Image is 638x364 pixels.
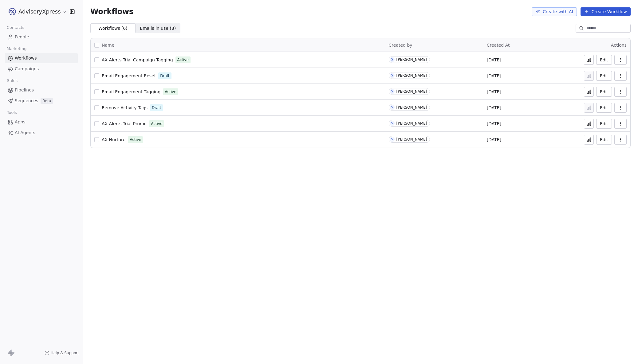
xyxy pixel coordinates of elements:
[18,8,61,16] span: AdvisoryXpress
[596,87,612,97] button: Edit
[15,66,39,72] span: Campaigns
[102,121,147,126] span: AX Alerts Trial Promo
[396,105,427,110] div: [PERSON_NAME]
[487,57,501,63] span: [DATE]
[152,105,161,110] span: Draft
[90,7,133,16] span: Workflows
[596,55,612,65] button: Edit
[102,105,148,111] a: Remove Activity Tags
[5,85,78,95] a: Pipelines
[4,44,29,53] span: Marketing
[596,103,612,113] button: Edit
[5,117,78,127] a: Apps
[596,119,612,129] button: Edit
[41,98,53,104] span: Beta
[102,57,173,63] a: AX Alerts Trial Campaign Tagging
[9,8,16,15] img: AX_logo_device_1080.png
[396,73,427,78] div: [PERSON_NAME]
[130,137,141,142] span: Active
[102,89,160,95] a: Email Engagement Tagging
[487,73,501,79] span: [DATE]
[177,57,189,63] span: Active
[391,121,393,126] div: S
[51,350,79,355] span: Help & Support
[102,57,173,62] span: AX Alerts Trial Campaign Tagging
[389,43,412,48] span: Created by
[4,23,27,32] span: Contacts
[140,25,176,32] span: Emails in use ( 8 )
[396,57,427,62] div: [PERSON_NAME]
[160,73,169,79] span: Draft
[4,76,20,85] span: Sales
[7,6,65,17] button: AdvisoryXpress
[102,73,156,78] span: Email Engagement Reset
[487,137,501,143] span: [DATE]
[532,7,577,16] button: Create with AI
[5,64,78,74] a: Campaigns
[391,137,393,142] div: S
[102,137,125,142] span: AX Nurture
[165,89,176,95] span: Active
[15,98,38,104] span: Sequences
[5,53,78,63] a: Workflows
[396,89,427,94] div: [PERSON_NAME]
[15,130,35,136] span: AI Agents
[487,89,501,95] span: [DATE]
[102,89,160,94] span: Email Engagement Tagging
[487,43,510,48] span: Created At
[102,105,148,110] span: Remove Activity Tags
[151,121,162,126] span: Active
[391,105,393,110] div: S
[5,96,78,106] a: SequencesBeta
[102,121,147,127] a: AX Alerts Trial Promo
[15,119,26,125] span: Apps
[102,73,156,79] a: Email Engagement Reset
[396,137,427,141] div: [PERSON_NAME]
[581,7,631,16] button: Create Workflow
[596,135,612,145] button: Edit
[596,71,612,81] button: Edit
[4,108,19,117] span: Tools
[391,57,393,62] div: S
[391,73,393,78] div: S
[487,105,501,111] span: [DATE]
[15,87,34,93] span: Pipelines
[5,32,78,42] a: People
[45,350,79,355] a: Help & Support
[396,121,427,126] div: [PERSON_NAME]
[15,55,37,61] span: Workflows
[102,137,125,143] a: AX Nurture
[487,121,501,127] span: [DATE]
[102,42,114,48] span: Name
[15,34,29,40] span: People
[5,128,78,138] a: AI Agents
[391,89,393,94] div: S
[611,43,627,48] span: Actions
